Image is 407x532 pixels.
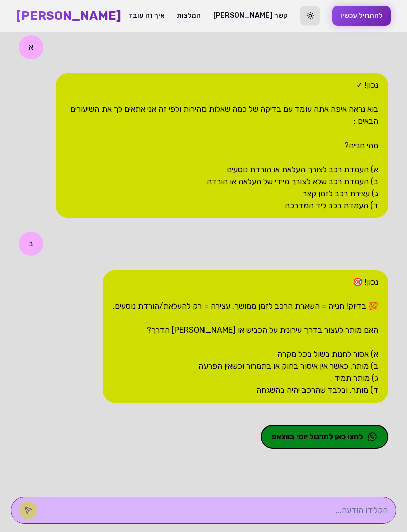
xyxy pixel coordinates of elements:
div: ב [19,232,43,256]
div: נכון! 🎯 💯 בדיוק! חנייה = השארת הרכב לזמן ממושך. עצירה = רק להעלאת/הורדת נוסעים. האם מותר לעצור בד... [103,270,388,403]
div: נכון! ✓ בוא נראה איפה אתה עומד עם בדיקה של כמה שאלות מהירות ולפי זה אני אתאים לך את השיעורים הבאי... [56,73,388,218]
a: איך זה עובד [128,11,165,21]
button: להתחיל עכשיו [332,6,391,26]
span: לחצו כאן לתרגול יומי בווצאפ [272,431,363,443]
a: לחצו כאן לתרגול יומי בווצאפ [261,425,388,449]
a: [PERSON_NAME] [16,8,121,24]
a: המלצות [177,11,201,21]
div: א [19,35,43,59]
a: [PERSON_NAME] קשר [213,11,288,21]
